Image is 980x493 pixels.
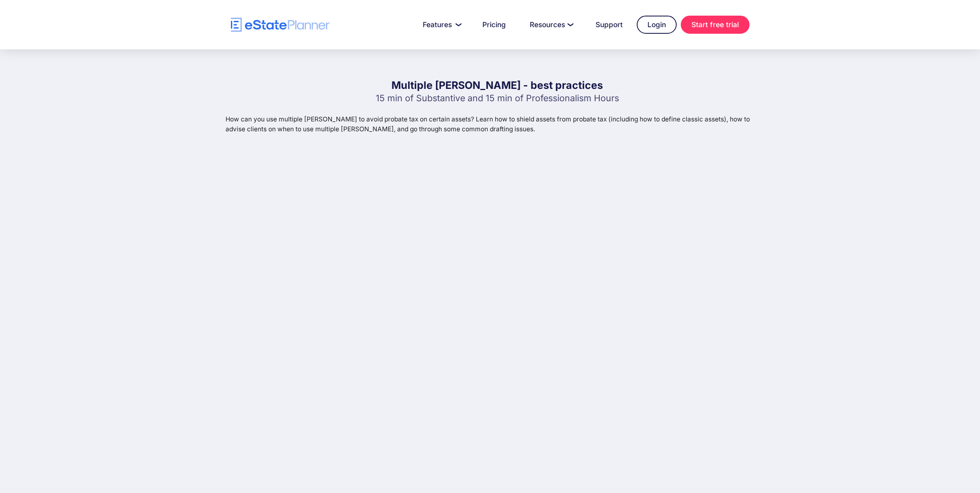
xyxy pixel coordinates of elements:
[473,16,516,33] a: Pricing
[681,16,750,34] a: Start free trial
[231,18,330,32] a: home
[520,16,582,33] a: Resources
[413,16,468,33] a: Features
[637,16,677,34] a: Login
[376,93,619,103] p: 15 min of Substantive and 15 min of Professionalism Hours
[586,16,633,33] a: Support
[376,78,619,93] h1: Multiple [PERSON_NAME] - best practices
[239,141,755,446] iframe: YouTube embed
[226,114,769,133] p: How can you use multiple [PERSON_NAME] to avoid probate tax on certain assets? Learn how to shiel...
